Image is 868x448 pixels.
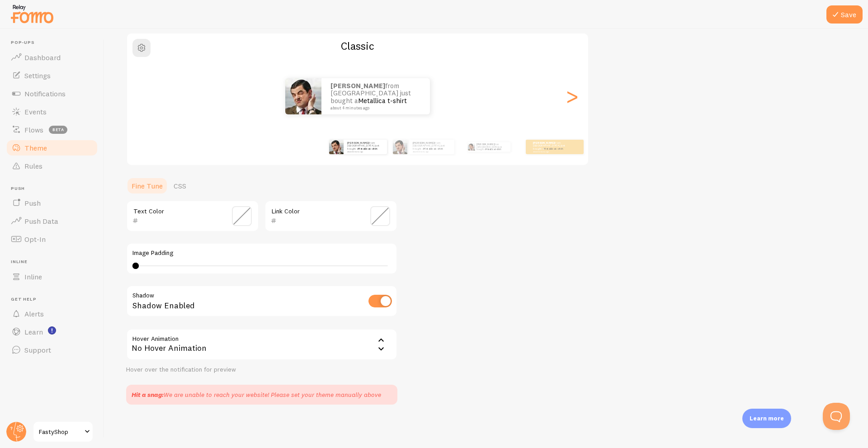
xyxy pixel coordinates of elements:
[347,141,369,145] strong: [PERSON_NAME]
[24,309,44,318] span: Alerts
[330,106,418,110] small: about 4 minutes ago
[424,147,443,151] a: Metallica t-shirt
[347,141,383,152] p: from [GEOGRAPHIC_DATA] just bought a
[5,103,99,121] a: Events
[413,141,434,145] strong: [PERSON_NAME]
[127,39,588,53] h2: Classic
[486,148,501,151] a: Metallica t-shirt
[823,403,850,430] iframe: Help Scout Beacon - Open
[24,198,41,207] span: Push
[330,82,421,110] p: from [GEOGRAPHIC_DATA] just bought a
[126,285,397,318] div: Shadow Enabled
[533,151,568,152] small: about 4 minutes ago
[48,326,56,335] svg: <p>Watch New Feature Tutorials!</p>
[476,142,507,152] p: from [GEOGRAPHIC_DATA] just bought a
[24,143,47,152] span: Theme
[11,40,99,46] span: Pop-ups
[24,217,58,226] span: Push Data
[329,140,344,154] img: Fomo
[5,230,99,248] a: Opt-In
[358,96,407,105] a: Metallica t-shirt
[358,147,377,151] a: Metallica t-shirt
[5,139,99,157] a: Theme
[5,341,99,359] a: Support
[132,390,381,399] div: We are unable to reach your website! Please set your theme manually above
[544,147,563,151] a: Metallica t-shirt
[5,66,99,85] a: Settings
[24,272,42,281] span: Inline
[126,366,397,374] div: Hover over the notification for preview
[11,259,99,265] span: Inline
[24,125,43,134] span: Flows
[24,235,46,244] span: Opt-In
[126,329,397,360] div: No Hover Animation
[533,141,555,145] strong: [PERSON_NAME]
[24,161,42,170] span: Rules
[24,53,61,62] span: Dashboard
[5,85,99,103] a: Notifications
[285,78,321,114] img: Fomo
[533,141,569,152] p: from [GEOGRAPHIC_DATA] just bought a
[126,177,168,195] a: Fine Tune
[476,143,495,146] strong: [PERSON_NAME]
[168,177,192,195] a: CSS
[132,391,164,399] strong: Hit a snag:
[132,249,391,257] label: Image Padding
[24,327,43,336] span: Learn
[5,305,99,323] a: Alerts
[347,151,382,152] small: about 4 minutes ago
[5,194,99,212] a: Push
[742,409,791,428] div: Learn more
[5,121,99,139] a: Flows beta
[24,107,47,116] span: Events
[49,126,67,134] span: beta
[11,297,99,302] span: Get Help
[413,151,450,152] small: about 4 minutes ago
[5,323,99,341] a: Learn
[5,48,99,66] a: Dashboard
[39,426,82,437] span: FastyShop
[24,89,66,98] span: Notifications
[5,268,99,286] a: Inline
[33,421,94,443] a: FastyShop
[413,141,451,152] p: from [GEOGRAPHIC_DATA] just bought a
[24,345,51,354] span: Support
[467,143,475,151] img: Fomo
[11,186,99,192] span: Push
[5,212,99,230] a: Push Data
[24,71,51,80] span: Settings
[330,81,385,90] strong: [PERSON_NAME]
[5,157,99,175] a: Rules
[566,64,577,129] div: Next slide
[9,2,55,25] img: fomo-relay-logo-orange.svg
[393,140,407,154] img: Fomo
[750,414,784,423] p: Learn more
